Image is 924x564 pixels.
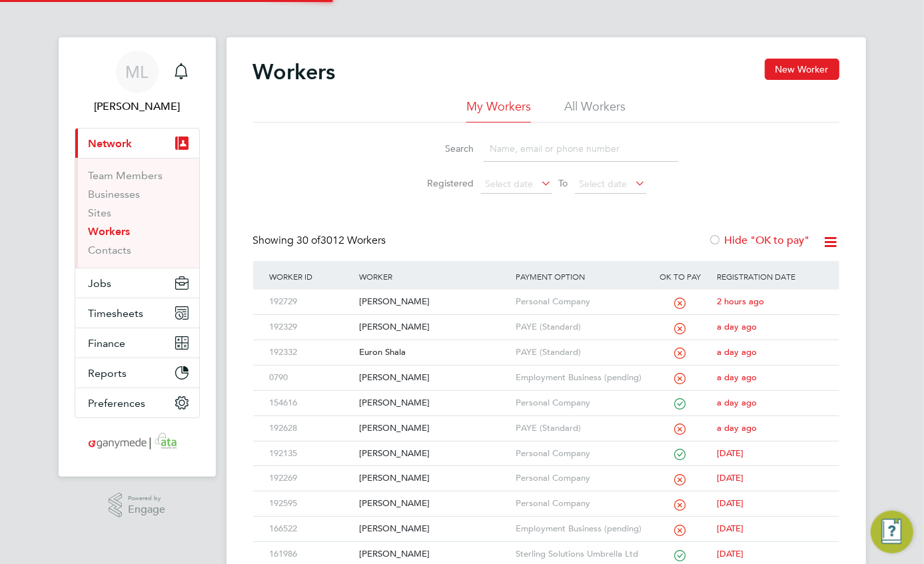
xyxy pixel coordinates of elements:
[75,51,200,115] a: ML[PERSON_NAME]
[512,466,647,491] div: Personal Company
[75,358,199,388] button: Reports
[266,441,826,452] a: 192135[PERSON_NAME]Personal Company[DATE]
[356,315,512,340] div: [PERSON_NAME]
[414,142,474,154] label: Search
[266,491,356,516] div: 192595
[59,37,216,477] nav: Main navigation
[266,290,356,314] div: 192729
[128,493,165,504] span: Powered by
[765,59,839,80] button: New Worker
[266,491,826,502] a: 192595[PERSON_NAME]Personal Company[DATE]
[266,365,826,376] a: 0790[PERSON_NAME]Employment Business (pending)a day ago
[89,137,133,150] span: Network
[713,261,825,292] div: Registration Date
[356,441,512,466] div: [PERSON_NAME]
[717,372,757,383] span: a day ago
[512,416,647,441] div: PAYE (Standard)
[717,497,743,509] span: [DATE]
[356,416,512,441] div: [PERSON_NAME]
[717,346,757,358] span: a day ago
[89,367,127,380] span: Reports
[266,289,826,300] a: 192729[PERSON_NAME]Personal Company2 hours ago
[89,225,131,238] a: Workers
[356,391,512,416] div: [PERSON_NAME]
[512,391,647,416] div: Personal Company
[75,268,199,298] button: Jobs
[356,517,512,541] div: [PERSON_NAME]
[266,466,356,491] div: 192269
[89,169,163,182] a: Team Members
[75,388,199,418] button: Preferences
[717,321,757,332] span: a day ago
[253,59,336,85] h2: Workers
[356,290,512,314] div: [PERSON_NAME]
[89,244,132,256] a: Contacts
[414,177,474,189] label: Registered
[253,234,389,248] div: Showing
[266,366,356,390] div: 0790
[75,129,199,158] button: Network
[512,517,647,541] div: Employment Business (pending)
[266,516,826,527] a: 166522[PERSON_NAME]Employment Business (pending)[DATE]
[484,136,678,162] input: Name, email or phone number
[266,340,826,351] a: 192332Euron ShalaPAYE (Standard)a day ago
[75,99,200,115] span: Mark Lamb
[75,298,199,328] button: Timesheets
[356,366,512,390] div: [PERSON_NAME]
[266,340,356,365] div: 192332
[580,178,628,190] span: Select date
[717,472,743,483] span: [DATE]
[356,466,512,491] div: [PERSON_NAME]
[555,174,572,192] span: To
[717,447,743,459] span: [DATE]
[717,548,743,559] span: [DATE]
[75,158,199,268] div: Network
[128,504,165,515] span: Engage
[486,178,534,190] span: Select date
[564,99,626,123] li: All Workers
[266,390,826,402] a: 154616[PERSON_NAME]Personal Companya day ago
[717,422,757,433] span: a day ago
[466,99,531,123] li: My Workers
[85,431,189,453] img: ganymedesolutions-logo-retina.png
[297,234,321,247] span: 30 of
[512,441,647,466] div: Personal Company
[266,465,826,477] a: 192269[PERSON_NAME]Personal Company[DATE]
[512,491,647,516] div: Personal Company
[266,314,826,326] a: 192329[PERSON_NAME]PAYE (Standard)a day ago
[126,63,149,81] span: ML
[89,337,126,350] span: Finance
[356,340,512,365] div: Euron Shala
[266,517,356,541] div: 166522
[871,511,913,553] button: Engage Resource Center
[266,416,356,441] div: 192628
[89,307,144,320] span: Timesheets
[266,315,356,340] div: 192329
[709,234,810,247] label: Hide "OK to pay"
[647,261,714,292] div: OK to pay
[89,206,112,219] a: Sites
[89,277,112,290] span: Jobs
[512,340,647,365] div: PAYE (Standard)
[356,491,512,516] div: [PERSON_NAME]
[512,366,647,390] div: Employment Business (pending)
[717,397,757,408] span: a day ago
[109,493,165,518] a: Powered byEngage
[512,290,647,314] div: Personal Company
[512,315,647,340] div: PAYE (Standard)
[89,188,141,200] a: Businesses
[297,234,386,247] span: 3012 Workers
[89,397,146,410] span: Preferences
[717,523,743,534] span: [DATE]
[75,431,200,453] a: Go to home page
[356,261,512,292] div: Worker
[266,391,356,416] div: 154616
[75,328,199,358] button: Finance
[266,541,826,553] a: 161986[PERSON_NAME]Sterling Solutions Umbrella Ltd[DATE]
[266,441,356,466] div: 192135
[717,296,764,307] span: 2 hours ago
[512,261,647,292] div: Payment Option
[266,261,356,292] div: Worker ID
[266,416,826,427] a: 192628[PERSON_NAME]PAYE (Standard)a day ago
